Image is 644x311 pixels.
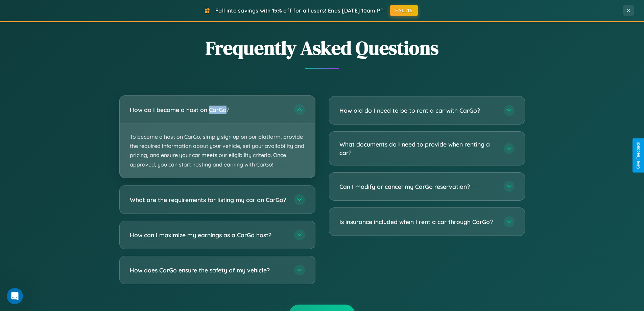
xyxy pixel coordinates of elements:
[339,182,497,191] h3: Can I modify or cancel my CarGo reservation?
[119,35,525,61] h2: Frequently Asked Questions
[390,5,418,16] button: FALL15
[339,140,497,157] h3: What documents do I need to provide when renting a car?
[130,230,287,239] h3: How can I maximize my earnings as a CarGo host?
[130,266,287,274] h3: How does CarGo ensure the safety of my vehicle?
[7,288,23,304] iframe: Intercom live chat
[130,106,287,114] h3: How do I become a host on CarGo?
[339,106,497,115] h3: How old do I need to be to rent a car with CarGo?
[339,218,497,226] h3: Is insurance included when I rent a car through CarGo?
[636,142,641,169] div: Give Feedback
[130,195,287,204] h3: What are the requirements for listing my car on CarGo?
[120,124,315,178] p: To become a host on CarGo, simply sign up on our platform, provide the required information about...
[215,7,385,14] span: Fall into savings with 15% off for all users! Ends [DATE] 10am PT.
